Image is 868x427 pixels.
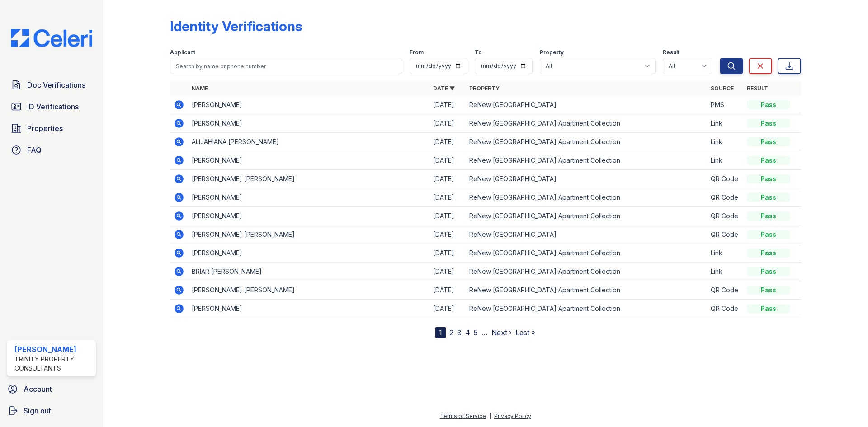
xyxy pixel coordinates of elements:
[188,114,429,133] td: [PERSON_NAME]
[429,96,466,114] td: [DATE]
[449,328,453,337] a: 2
[188,207,429,225] td: [PERSON_NAME]
[747,304,790,313] div: Pass
[707,281,743,300] td: QR Code
[491,328,512,337] a: Next ›
[707,225,743,244] td: QR Code
[170,18,302,34] div: Identity Verifications
[707,300,743,318] td: QR Code
[7,119,96,137] a: Properties
[747,100,790,109] div: Pass
[429,244,466,263] td: [DATE]
[27,80,85,90] span: Doc Verifications
[707,114,743,133] td: Link
[24,405,51,416] span: Sign out
[429,188,466,207] td: [DATE]
[7,141,96,159] a: FAQ
[7,98,96,116] a: ID Verifications
[747,211,790,221] div: Pass
[466,300,707,318] td: ReNew [GEOGRAPHIC_DATA] Apartment Collection
[489,413,491,419] div: |
[747,156,790,165] div: Pass
[429,133,466,151] td: [DATE]
[663,49,679,56] label: Result
[747,137,790,146] div: Pass
[481,327,488,338] span: …
[429,151,466,170] td: [DATE]
[429,300,466,318] td: [DATE]
[466,151,707,170] td: ReNew [GEOGRAPHIC_DATA] Apartment Collection
[466,281,707,300] td: ReNew [GEOGRAPHIC_DATA] Apartment Collection
[474,328,478,337] a: 5
[747,193,790,202] div: Pass
[4,402,99,420] a: Sign out
[170,49,195,56] label: Applicant
[170,58,402,74] input: Search by name or phone number
[188,281,429,300] td: [PERSON_NAME] [PERSON_NAME]
[188,151,429,170] td: [PERSON_NAME]
[466,225,707,244] td: ReNew [GEOGRAPHIC_DATA]
[188,96,429,114] td: [PERSON_NAME]
[429,263,466,281] td: [DATE]
[466,244,707,263] td: ReNew [GEOGRAPHIC_DATA] Apartment Collection
[747,286,790,295] div: Pass
[466,188,707,207] td: ReNew [GEOGRAPHIC_DATA] Apartment Collection
[192,85,208,92] a: Name
[747,85,768,92] a: Result
[27,145,42,155] span: FAQ
[410,49,424,56] label: From
[4,380,99,398] a: Account
[469,85,500,92] a: Property
[429,207,466,225] td: [DATE]
[27,101,79,112] span: ID Verifications
[747,267,790,276] div: Pass
[27,123,63,134] span: Properties
[540,49,564,56] label: Property
[188,300,429,318] td: [PERSON_NAME]
[515,328,535,337] a: Last »
[429,225,466,244] td: [DATE]
[14,355,92,373] div: Trinity Property Consultants
[707,151,743,170] td: Link
[707,207,743,225] td: QR Code
[188,225,429,244] td: [PERSON_NAME] [PERSON_NAME]
[747,230,790,239] div: Pass
[466,263,707,281] td: ReNew [GEOGRAPHIC_DATA] Apartment Collection
[707,188,743,207] td: QR Code
[188,133,429,151] td: ALIJAHIANA [PERSON_NAME]
[14,344,92,355] div: [PERSON_NAME]
[24,384,52,394] span: Account
[188,244,429,263] td: [PERSON_NAME]
[707,170,743,188] td: QR Code
[4,29,99,47] img: CE_Logo_Blue-a8612792a0a2168367f1c8372b55b34899dd931a85d93a1a3d3e32e68fde9ad4.png
[466,133,707,151] td: ReNew [GEOGRAPHIC_DATA] Apartment Collection
[440,413,486,419] a: Terms of Service
[711,85,734,92] a: Source
[7,76,96,94] a: Doc Verifications
[466,207,707,225] td: ReNew [GEOGRAPHIC_DATA] Apartment Collection
[466,96,707,114] td: ReNew [GEOGRAPHIC_DATA]
[475,49,482,56] label: To
[429,281,466,300] td: [DATE]
[188,170,429,188] td: [PERSON_NAME] [PERSON_NAME]
[747,174,790,183] div: Pass
[457,328,462,337] a: 3
[429,170,466,188] td: [DATE]
[188,263,429,281] td: BRIAR [PERSON_NAME]
[188,188,429,207] td: [PERSON_NAME]
[747,119,790,128] div: Pass
[747,249,790,258] div: Pass
[433,85,455,92] a: Date ▼
[707,263,743,281] td: Link
[707,96,743,114] td: PMS
[465,328,470,337] a: 4
[707,133,743,151] td: Link
[707,244,743,263] td: Link
[429,114,466,133] td: [DATE]
[494,413,531,419] a: Privacy Policy
[435,327,446,338] div: 1
[466,170,707,188] td: ReNew [GEOGRAPHIC_DATA]
[466,114,707,133] td: ReNew [GEOGRAPHIC_DATA] Apartment Collection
